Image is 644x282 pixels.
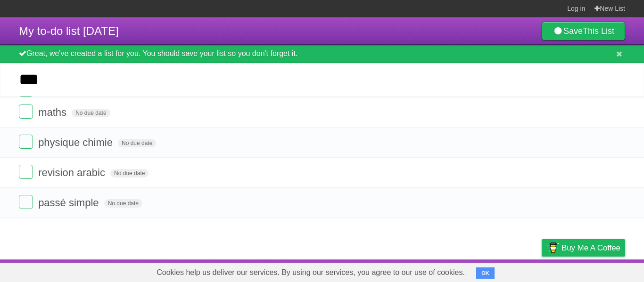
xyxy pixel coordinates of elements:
span: No due date [118,139,156,147]
a: Developers [447,262,486,280]
img: Buy me a coffee [546,240,559,256]
a: Suggest a feature [566,262,625,280]
label: Done [19,97,33,111]
label: Done [19,195,33,209]
button: OK [476,267,495,279]
label: Done [19,135,33,149]
label: Done [19,165,33,179]
b: This List [583,26,614,36]
a: SaveThis List [542,22,625,40]
span: No due date [110,169,149,177]
span: No due date [72,109,110,117]
a: Buy me a coffee [542,239,625,257]
label: Done [19,105,33,119]
span: Buy me a coffee [561,240,620,256]
span: physique chimie [38,137,115,148]
span: My to-do list [DATE] [19,24,119,37]
span: Cookies help us deliver our services. By using our services, you agree to our use of cookies. [147,263,474,282]
span: maths [38,106,69,118]
span: No due date [104,199,142,208]
a: Privacy [529,262,554,280]
a: Terms [497,262,518,280]
a: About [416,262,436,280]
span: revision arabic [38,167,107,178]
span: passé simple [38,197,101,209]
